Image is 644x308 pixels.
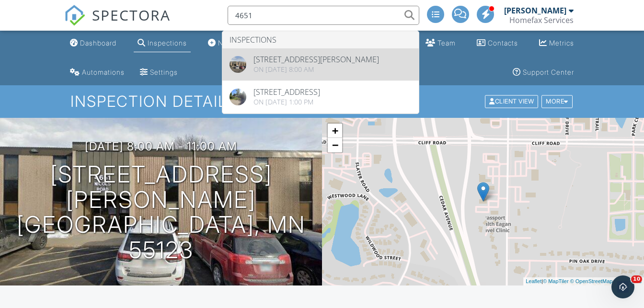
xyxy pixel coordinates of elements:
[136,64,182,81] a: Settings
[15,162,307,263] h1: [STREET_ADDRESS][PERSON_NAME] [GEOGRAPHIC_DATA], MN 55123
[523,68,574,76] div: Support Center
[80,39,116,47] div: Dashboard
[253,56,379,63] div: [STREET_ADDRESS][PERSON_NAME]
[222,31,419,48] li: Inspections
[526,278,541,284] a: Leaflet
[541,95,573,108] div: More
[150,68,178,76] div: Settings
[631,275,642,283] span: 10
[328,138,342,152] a: Zoom out
[253,88,320,96] div: [STREET_ADDRESS]
[437,39,456,47] div: Team
[473,34,522,52] a: Contacts
[422,34,460,52] a: Team
[64,13,171,33] a: SPECTORA
[253,66,379,73] div: On [DATE] 8:00 am
[611,275,634,298] iframe: Intercom live chat
[148,39,187,47] div: Inspections
[64,5,85,26] img: The Best Home Inspection Software - Spectora
[509,15,574,25] div: Homefax Services
[485,95,538,108] div: Client View
[549,39,574,47] div: Metrics
[218,39,271,47] div: New Inspection
[204,34,275,52] a: New Inspection
[230,89,246,105] img: streetview
[230,56,246,73] img: streetview
[134,34,191,52] a: Inspections
[82,68,125,76] div: Automations
[488,39,518,47] div: Contacts
[570,278,642,284] a: © OpenStreetMap contributors
[484,97,540,104] a: Client View
[92,5,171,25] span: SPECTORA
[222,81,419,113] a: [STREET_ADDRESS] On [DATE] 1:00 pm
[523,277,644,285] div: |
[535,34,578,52] a: Metrics
[70,93,574,110] h1: Inspection Details
[228,6,419,25] input: Search everything...
[66,64,128,81] a: Automations (Advanced)
[66,34,120,52] a: Dashboard
[253,98,320,106] div: On [DATE] 1:00 pm
[509,64,578,81] a: Support Center
[504,6,566,15] div: [PERSON_NAME]
[222,48,419,80] a: [STREET_ADDRESS][PERSON_NAME] On [DATE] 8:00 am
[543,278,569,284] a: © MapTiler
[328,124,342,138] a: Zoom in
[85,140,237,153] h3: [DATE] 8:00 am - 11:00 am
